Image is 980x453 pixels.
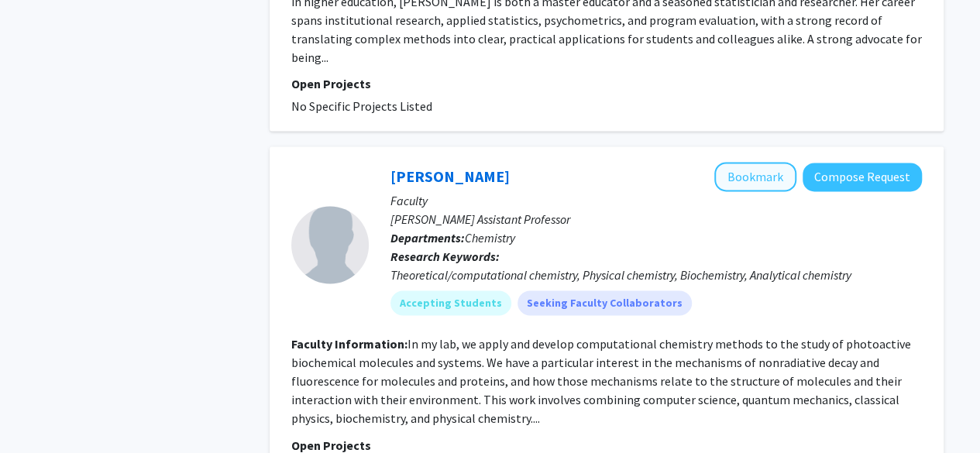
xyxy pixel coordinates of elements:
fg-read-more: In my lab, we apply and develop computational chemistry methods to the study of photoactive bioch... [291,336,911,426]
button: Add Alice Walker to Bookmarks [714,162,796,191]
b: Faculty Information: [291,336,407,352]
mat-chip: Accepting Students [390,290,511,315]
p: Open Projects [291,74,922,93]
b: Departments: [390,230,465,245]
mat-chip: Seeking Faculty Collaborators [518,290,692,315]
button: Compose Request to Alice Walker [803,163,922,191]
p: Faculty [390,191,922,210]
p: [PERSON_NAME] Assistant Professor [390,210,922,228]
a: [PERSON_NAME] [390,166,510,186]
div: Theoretical/computational chemistry, Physical chemistry, Biochemistry, Analytical chemistry [390,266,922,284]
iframe: Chat [12,383,66,441]
b: Research Keywords: [390,249,500,264]
span: Chemistry [465,230,515,245]
span: No Specific Projects Listed [291,98,432,114]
